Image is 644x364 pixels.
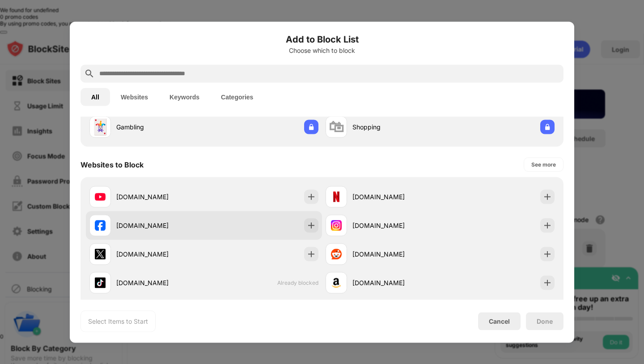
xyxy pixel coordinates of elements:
div: 🃏 [91,118,110,136]
div: [DOMAIN_NAME] [116,192,204,201]
div: See more [531,160,556,169]
div: [DOMAIN_NAME] [116,249,204,259]
button: Keywords [159,88,210,106]
img: favicons [331,191,342,202]
div: [DOMAIN_NAME] [352,278,440,287]
div: [DOMAIN_NAME] [116,278,204,287]
div: Shopping [352,122,440,132]
div: Websites to Block [80,160,144,169]
span: Already blocked [277,279,318,286]
div: [DOMAIN_NAME] [352,192,440,201]
img: favicons [95,277,106,288]
div: [DOMAIN_NAME] [116,221,204,230]
div: Gambling [116,122,204,132]
div: Done [537,317,553,325]
button: All [80,88,110,106]
img: favicons [331,248,342,259]
button: Websites [110,88,159,106]
h6: Add to Block List [80,32,563,46]
div: [DOMAIN_NAME] [352,249,440,259]
img: favicons [331,220,342,231]
div: 🛍 [329,118,344,136]
img: favicons [331,277,342,288]
button: Categories [210,88,264,106]
img: search.svg [84,68,95,79]
div: [DOMAIN_NAME] [352,221,440,230]
div: Choose which to block [80,47,563,54]
div: Select Items to Start [88,317,148,325]
img: favicons [95,191,106,202]
img: favicons [95,248,106,259]
div: Cancel [489,317,510,325]
img: favicons [95,220,106,231]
